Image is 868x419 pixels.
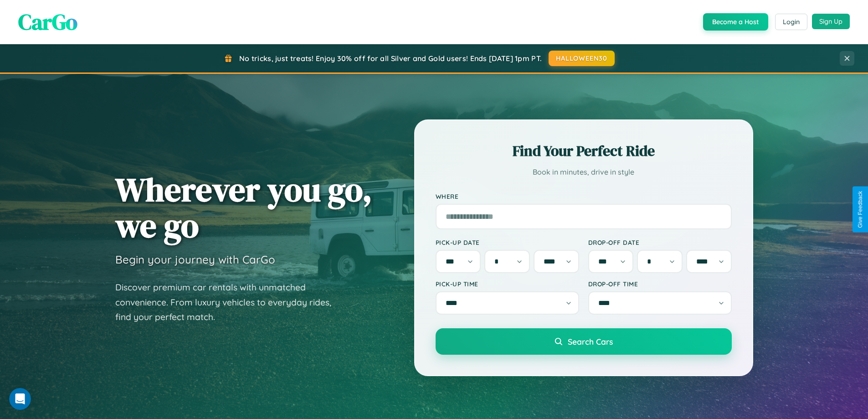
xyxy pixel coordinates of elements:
button: Login [775,14,807,30]
span: No tricks, just treats! Enjoy 30% off for all Silver and Gold users! Ends [DATE] 1pm PT. [239,54,542,63]
h3: Begin your journey with CarGo [115,253,275,266]
label: Drop-off Date [588,238,732,246]
button: HALLOWEEN30 [549,51,615,66]
h2: Find Your Perfect Ride [436,141,732,161]
span: Search Cars [568,336,613,347]
label: Pick-up Time [436,280,579,288]
button: Search Cars [436,328,732,355]
label: Pick-up Date [436,238,579,246]
div: Give Feedback [857,191,863,228]
button: Become a Host [703,13,768,31]
label: Where [436,192,732,200]
p: Discover premium car rentals with unmatched convenience. From luxury vehicles to everyday rides, ... [115,280,343,325]
label: Drop-off Time [588,280,732,288]
p: Book in minutes, drive in style [436,166,732,179]
span: CarGo [18,7,77,37]
iframe: Intercom live chat [9,388,31,410]
button: Sign Up [812,14,850,29]
h1: Wherever you go, we go [115,171,372,243]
